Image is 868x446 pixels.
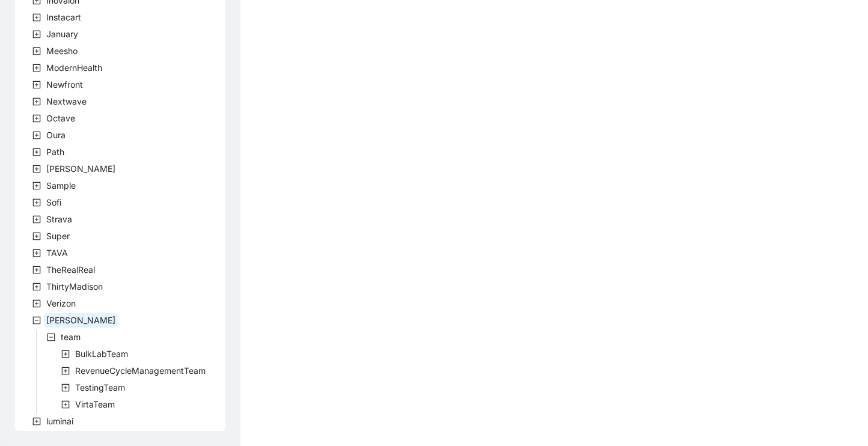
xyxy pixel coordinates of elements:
[32,182,41,190] span: plus-square
[61,332,81,342] span: team
[32,266,41,274] span: plus-square
[44,94,89,109] span: Nextwave
[32,30,41,38] span: plus-square
[75,382,125,393] span: TestingTeam
[46,96,87,106] span: Nextwave
[44,10,84,25] span: Instacart
[32,81,41,89] span: plus-square
[32,131,41,139] span: plus-square
[46,416,73,426] span: luminai
[44,195,64,210] span: Sofi
[75,365,206,376] span: RevenueCycleManagementTeam
[44,162,118,176] span: Rothman
[32,148,41,156] span: plus-square
[73,397,117,412] span: VirtaTeam
[73,364,208,378] span: RevenueCycleManagementTeam
[44,61,105,75] span: ModernHealth
[46,46,78,56] span: Meesho
[44,27,81,41] span: January
[44,179,78,193] span: Sample
[61,367,70,375] span: plus-square
[32,232,41,240] span: plus-square
[46,315,115,325] span: [PERSON_NAME]
[46,281,103,292] span: ThirtyMadison
[44,128,68,142] span: Oura
[46,79,83,90] span: Newfront
[73,347,130,361] span: BulkLabTeam
[32,47,41,55] span: plus-square
[46,214,72,224] span: Strava
[46,147,64,157] span: Path
[73,380,127,395] span: TestingTeam
[61,383,70,392] span: plus-square
[44,296,78,311] span: Verizon
[32,316,41,325] span: minus-square
[32,249,41,257] span: plus-square
[32,417,41,426] span: plus-square
[44,313,118,328] span: Virta
[44,212,75,227] span: Strava
[32,97,41,106] span: plus-square
[75,399,115,409] span: VirtaTeam
[32,114,41,123] span: plus-square
[46,130,66,140] span: Oura
[44,246,70,260] span: TAVA
[46,180,76,191] span: Sample
[46,264,95,275] span: TheRealReal
[44,280,105,294] span: ThirtyMadison
[44,414,76,429] span: luminai
[46,248,68,258] span: TAVA
[61,400,70,409] span: plus-square
[32,165,41,173] span: plus-square
[32,198,41,207] span: plus-square
[47,333,55,341] span: minus-square
[75,349,128,359] span: BulkLabTeam
[58,330,83,344] span: team
[32,299,41,308] span: plus-square
[32,13,41,22] span: plus-square
[32,215,41,224] span: plus-square
[61,350,70,358] span: plus-square
[46,63,102,73] span: ModernHealth
[46,231,70,241] span: Super
[44,44,80,58] span: Meesho
[32,64,41,72] span: plus-square
[46,113,75,123] span: Octave
[44,78,85,92] span: Newfront
[46,12,81,22] span: Instacart
[32,283,41,291] span: plus-square
[46,197,61,207] span: Sofi
[44,145,67,159] span: Path
[46,298,76,308] span: Verizon
[46,29,78,39] span: January
[44,229,72,243] span: Super
[44,111,78,126] span: Octave
[44,263,97,277] span: TheRealReal
[46,163,115,174] span: [PERSON_NAME]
